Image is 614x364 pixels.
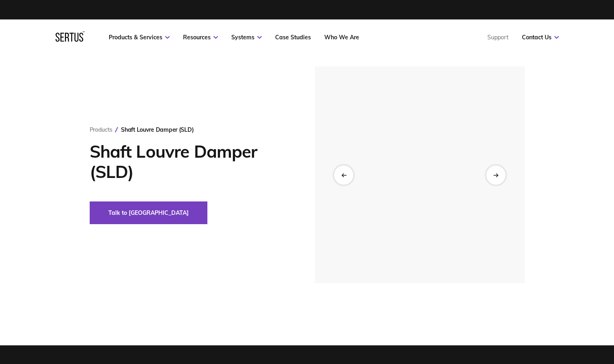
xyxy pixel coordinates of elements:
[522,34,559,41] a: Contact Us
[109,34,170,41] a: Products & Services
[275,34,311,41] a: Case Studies
[90,201,207,224] button: Talk to [GEOGRAPHIC_DATA]
[90,126,112,133] a: Products
[90,141,291,182] h1: Shaft Louvre Damper (SLD)
[231,34,262,41] a: Systems
[487,34,508,41] a: Support
[324,34,359,41] a: Who We Are
[183,34,218,41] a: Resources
